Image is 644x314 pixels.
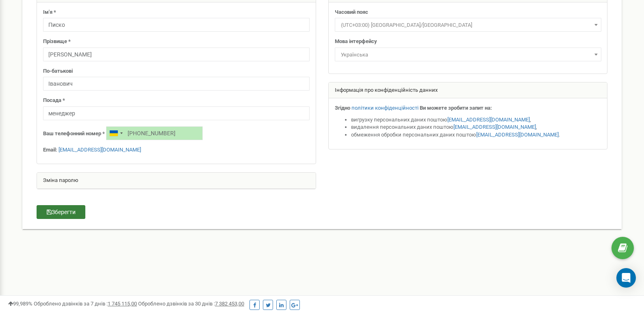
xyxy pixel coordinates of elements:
div: Зміна паролю [37,173,316,189]
span: (UTC+03:00) Europe/Kiev [335,18,601,32]
li: вигрузку персональних даних поштою , [351,116,601,124]
label: Прізвище * [43,38,71,45]
input: Прізвище [43,48,310,61]
span: Українська [338,49,598,61]
div: Open Intercom Messenger [616,268,636,288]
strong: Ви можете зробити запит на: [420,105,492,111]
div: Telephone country code [106,127,125,140]
li: видалення персональних даних поштою , [351,123,601,131]
input: Ім'я [43,18,310,32]
button: Зберегти [37,205,85,219]
span: Оброблено дзвінків за 30 днів : [138,301,244,307]
a: [EMAIL_ADDRESS][DOMAIN_NAME] [447,117,530,123]
input: Посада [43,106,310,120]
a: політики конфіденційності [351,105,418,111]
label: Мова інтерфейсу [335,38,377,45]
li: обмеження обробки персональних даних поштою . [351,131,601,139]
label: Ваш телефонний номер * [43,130,105,138]
u: 1 745 115,00 [108,301,137,307]
label: Часовий пояс [335,9,368,16]
span: Оброблено дзвінків за 7 днів : [34,301,137,307]
a: [EMAIL_ADDRESS][DOMAIN_NAME] [453,124,536,130]
a: [EMAIL_ADDRESS][DOMAIN_NAME] [59,147,141,153]
label: По-батькові [43,67,73,75]
label: Ім'я * [43,9,56,16]
u: 7 382 453,00 [215,301,244,307]
strong: Згідно [335,105,350,111]
span: Українська [335,48,601,61]
label: Посада * [43,97,65,104]
input: +1-800-555-55-55 [106,126,203,140]
a: [EMAIL_ADDRESS][DOMAIN_NAME] [476,132,559,138]
span: 99,989% [8,301,33,307]
div: Інформація про конфіденційність данних [329,82,607,99]
span: (UTC+03:00) Europe/Kiev [338,19,598,31]
strong: Email: [43,147,57,153]
input: По-батькові [43,77,310,91]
